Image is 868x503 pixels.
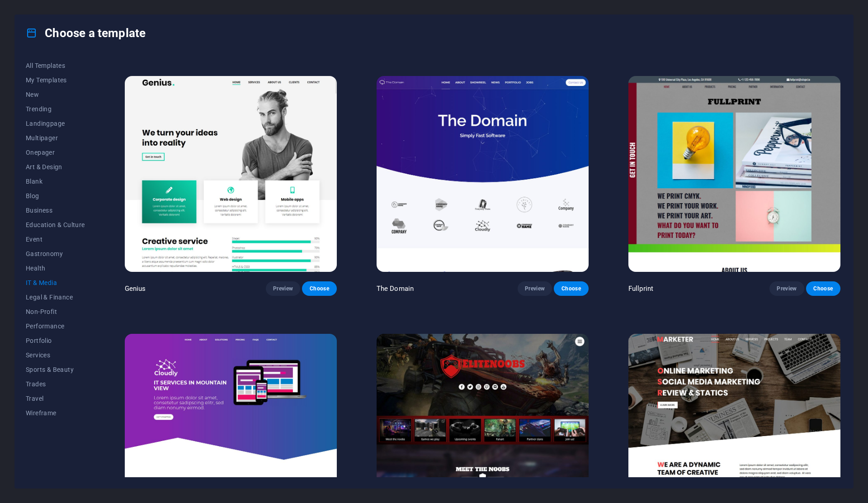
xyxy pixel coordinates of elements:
[26,134,85,142] span: Multipager
[813,285,833,292] span: Choose
[26,91,85,98] span: New
[26,290,85,304] button: Legal & Finance
[628,76,840,271] img: Fullprint
[769,281,804,296] button: Preview
[26,174,85,189] button: Blank
[26,105,85,113] span: Trending
[266,281,300,296] button: Preview
[26,304,85,319] button: Non-Profit
[26,250,85,257] span: Gastronomy
[26,348,85,362] button: Services
[525,285,545,292] span: Preview
[377,284,414,293] p: The Domain
[26,131,85,145] button: Multipager
[26,337,85,344] span: Portfolio
[26,323,85,330] span: Performance
[26,351,85,359] span: Services
[26,380,85,388] span: Trades
[26,362,85,377] button: Sports & Beauty
[26,163,85,171] span: Art & Design
[26,279,85,286] span: IT & Media
[26,26,146,40] h4: Choose a template
[26,221,85,228] span: Education & Culture
[26,120,85,127] span: Landingpage
[26,62,85,69] span: All Templates
[561,285,581,292] span: Choose
[26,76,85,84] span: My Templates
[26,207,85,214] span: Business
[26,366,85,373] span: Sports & Beauty
[518,281,552,296] button: Preview
[26,192,85,199] span: Blog
[26,87,85,102] button: New
[377,76,589,271] img: The Domain
[26,275,85,290] button: IT & Media
[26,406,85,420] button: Wireframe
[26,116,85,131] button: Landingpage
[777,285,797,292] span: Preview
[26,232,85,247] button: Event
[26,149,85,156] span: Onepager
[26,189,85,203] button: Blog
[26,203,85,218] button: Business
[26,391,85,406] button: Travel
[26,73,85,87] button: My Templates
[26,145,85,160] button: Onepager
[26,308,85,315] span: Non-Profit
[26,409,85,417] span: Wireframe
[26,178,85,185] span: Blank
[309,285,329,292] span: Choose
[26,377,85,391] button: Trades
[26,265,85,272] span: Health
[26,236,85,243] span: Event
[26,247,85,261] button: Gastronomy
[273,285,293,292] span: Preview
[302,281,336,296] button: Choose
[628,284,653,293] p: Fullprint
[26,218,85,232] button: Education & Culture
[26,102,85,116] button: Trending
[26,160,85,174] button: Art & Design
[26,395,85,402] span: Travel
[806,281,840,296] button: Choose
[26,333,85,348] button: Portfolio
[125,284,146,293] p: Genius
[26,294,85,301] span: Legal & Finance
[26,261,85,275] button: Health
[554,281,588,296] button: Choose
[26,58,85,73] button: All Templates
[125,76,337,271] img: Genius
[26,319,85,333] button: Performance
